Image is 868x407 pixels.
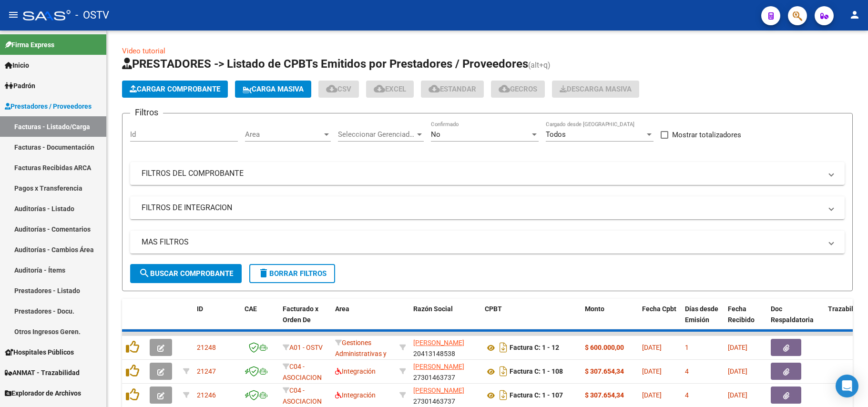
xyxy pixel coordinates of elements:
span: A01 - OSTV [289,344,323,351]
span: Trazabilidad [828,305,867,313]
span: Gecros [499,85,537,93]
span: Seleccionar Gerenciador [338,130,415,139]
span: Carga Masiva [243,85,304,93]
span: Prestadores / Proveedores [5,101,92,112]
span: Firma Express [5,40,54,50]
strong: $ 307.654,34 [585,391,624,399]
span: [DATE] [642,391,662,399]
strong: Factura C: 1 - 107 [510,392,563,399]
button: Carga Masiva [235,81,311,98]
mat-icon: delete [258,267,269,279]
span: 21248 [197,344,216,351]
span: Mostrar totalizadores [672,129,741,141]
span: Fecha Recibido [728,305,755,324]
span: PRESTADORES -> Listado de CPBTs Emitidos por Prestadores / Proveedores [122,57,528,71]
span: Explorador de Archivos [5,388,81,398]
span: Cargar Comprobante [130,85,220,93]
button: EXCEL [366,81,414,98]
strong: $ 307.654,34 [585,367,624,375]
button: CSV [318,81,359,98]
datatable-header-cell: Fecha Cpbt [638,299,681,341]
datatable-header-cell: Días desde Emisión [681,299,724,341]
span: Inicio [5,60,29,71]
span: Días desde Emisión [685,305,718,324]
span: 4 [685,391,689,399]
span: EXCEL [374,85,406,93]
button: Gecros [491,81,545,98]
datatable-header-cell: Doc Respaldatoria [767,299,824,341]
button: Estandar [421,81,484,98]
strong: $ 600.000,00 [585,344,624,351]
span: (alt+q) [528,61,551,70]
span: Descarga Masiva [560,85,632,93]
span: ID [197,305,203,313]
span: [DATE] [728,391,747,399]
div: 27301463737 [413,361,477,381]
button: Borrar Filtros [249,264,335,283]
mat-icon: person [849,9,860,20]
span: Hospitales Públicos [5,347,74,357]
mat-icon: cloud_download [499,83,510,94]
span: 21246 [197,391,216,399]
span: [PERSON_NAME] [413,339,464,346]
mat-icon: cloud_download [326,83,337,94]
datatable-header-cell: Facturado x Orden De [279,299,331,341]
span: [DATE] [728,344,747,351]
datatable-header-cell: CAE [241,299,279,341]
span: Area [335,305,349,313]
span: ANMAT - Trazabilidad [5,367,80,378]
datatable-header-cell: Razón Social [409,299,481,341]
div: Open Intercom Messenger [836,375,858,397]
span: Integración [335,391,376,399]
mat-expansion-panel-header: FILTROS DE INTEGRACION [130,196,845,219]
span: Razón Social [413,305,453,313]
mat-expansion-panel-header: MAS FILTROS [130,231,845,254]
div: 20413148538 [413,337,477,357]
span: Integración [335,367,376,375]
mat-panel-title: MAS FILTROS [142,237,822,247]
datatable-header-cell: ID [193,299,241,341]
span: Todos [546,130,566,139]
span: [DATE] [728,367,747,375]
i: Descargar documento [497,387,510,403]
mat-expansion-panel-header: FILTROS DEL COMPROBANTE [130,162,845,185]
h3: Filtros [130,106,163,119]
span: 21247 [197,367,216,375]
datatable-header-cell: CPBT [481,299,581,341]
a: Video tutorial [122,47,165,55]
button: Buscar Comprobante [130,264,242,283]
strong: Factura C: 1 - 12 [510,344,559,352]
i: Descargar documento [497,340,510,355]
div: 27301463737 [413,385,477,405]
datatable-header-cell: Monto [581,299,638,341]
span: Fecha Cpbt [642,305,676,313]
i: Descargar documento [497,364,510,379]
span: 4 [685,367,689,375]
mat-icon: cloud_download [374,83,385,94]
span: CSV [326,85,351,93]
span: Estandar [429,85,476,93]
span: Area [245,130,322,139]
span: Monto [585,305,604,313]
span: Buscar Comprobante [139,269,233,278]
span: - OSTV [75,5,109,26]
mat-icon: search [139,267,150,279]
span: Doc Respaldatoria [771,305,814,324]
button: Descarga Masiva [552,81,639,98]
span: [DATE] [642,367,662,375]
datatable-header-cell: Fecha Recibido [724,299,767,341]
datatable-header-cell: Area [331,299,396,341]
span: [PERSON_NAME] [413,363,464,370]
mat-panel-title: FILTROS DEL COMPROBANTE [142,168,822,179]
span: [DATE] [642,344,662,351]
span: CAE [245,305,257,313]
mat-icon: menu [8,9,19,20]
span: Facturado x Orden De [283,305,318,324]
span: Borrar Filtros [258,269,327,278]
span: 1 [685,344,689,351]
span: Gestiones Administrativas y Otros [335,339,387,368]
mat-panel-title: FILTROS DE INTEGRACION [142,203,822,213]
span: No [431,130,440,139]
span: CPBT [485,305,502,313]
app-download-masive: Descarga masiva de comprobantes (adjuntos) [552,81,639,98]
